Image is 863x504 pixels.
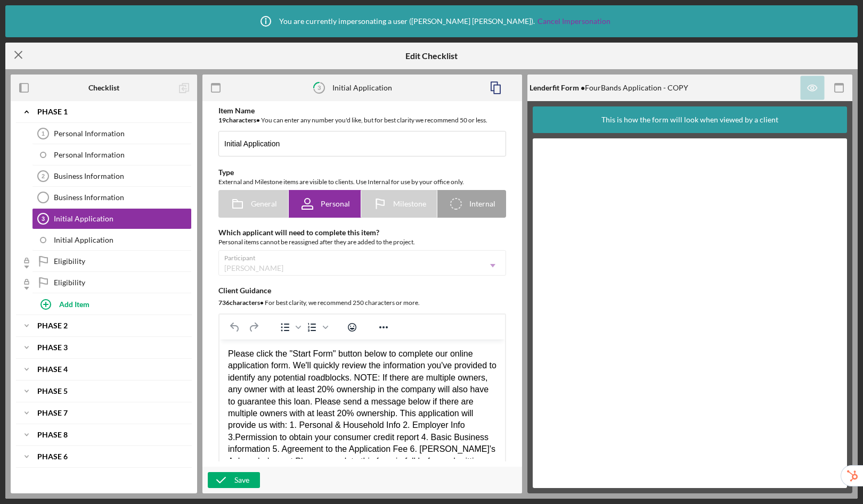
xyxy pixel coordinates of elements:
div: For best clarity, we recommend 250 characters or more. [218,298,506,308]
div: Personal Information [54,129,191,138]
b: Phase 6 [37,453,68,460]
div: Item Name [218,106,506,115]
a: Eligibility [32,251,192,272]
a: 2Business Information [32,166,192,187]
b: Checklist [88,84,119,92]
b: Phase 7 [37,410,68,416]
button: Emojis [343,320,361,335]
button: Save [208,472,260,488]
b: 19 character s • [218,116,260,124]
button: Reveal or hide additional toolbar items [374,320,393,335]
div: Save [234,472,249,488]
a: Initial Application [32,229,192,251]
div: Press the Up and Down arrow keys to resize the editor. [494,459,505,472]
div: Business Information [54,193,191,202]
button: 114 words [460,461,494,470]
div: Initial Application [332,84,392,92]
div: Press ⌥0 for help [314,461,404,470]
a: Business Information [32,187,192,208]
iframe: Rich Text Area [219,340,505,459]
a: 1Personal Information [32,123,192,144]
button: Add Item [32,293,192,315]
div: You are currently impersonating a user ( [PERSON_NAME] [PERSON_NAME] ). [253,8,610,35]
div: Initial Application [54,214,191,223]
div: Type [218,168,506,177]
tspan: 3 [317,84,321,91]
div: Business Information [54,172,191,180]
b: Phase 4 [37,366,68,373]
div: Initial Application [54,236,191,244]
div: Which applicant will need to complete this item? [218,228,506,237]
b: Phase 8 [37,432,68,438]
b: Phase 5 [37,388,68,394]
div: Thank you for your submission! We'll review this information with a goal of responding within two... [9,9,277,92]
span: Personal [321,200,350,208]
tspan: 3 [42,216,45,222]
body: Rich Text Area. Press ALT-0 for help. [9,9,277,139]
tspan: 2 [42,173,45,179]
a: 3Initial Application [32,208,192,229]
b: Phase 1 [37,109,68,115]
div: Please click the "Start Form" button below to complete our online application form. We'll quickly... [9,9,277,139]
a: Eligibility [32,272,192,293]
a: Personal Information [32,144,192,166]
tspan: 1 [42,130,45,137]
div: Eligibility [54,278,191,287]
a: Cancel Impersonation [538,17,610,26]
div: External and Milestone items are visible to clients. Use Internal for use by your office only. [218,177,506,187]
span: Milestone [393,200,426,208]
h5: Edit Checklist [405,51,458,61]
div: This is how the form will look when viewed by a client [601,106,778,133]
div: Client Guidance [218,286,506,295]
b: Lenderfit Form • [530,83,585,92]
div: Numbered list [303,320,330,335]
div: Personal items cannot be reassigned after they are added to the project. [218,237,506,247]
b: Phase 2 [37,323,68,329]
span: Internal [469,200,495,208]
button: Redo [245,320,263,335]
body: Rich Text Area. Press ALT-0 for help. [9,9,277,92]
b: 736 character s • [218,299,264,307]
span: General [251,200,277,208]
div: Eligibility [54,257,191,266]
div: Bullet list [276,320,303,335]
div: FourBands Application - COPY [530,84,688,92]
button: Undo [226,320,244,335]
div: Add Item [59,294,89,314]
iframe: Lenderfit form [543,149,837,477]
div: Personal Information [54,151,191,159]
b: Phase 3 [37,344,68,351]
div: You can enter any number you'd like, but for best clarity we recommend 50 or less. [218,115,506,126]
